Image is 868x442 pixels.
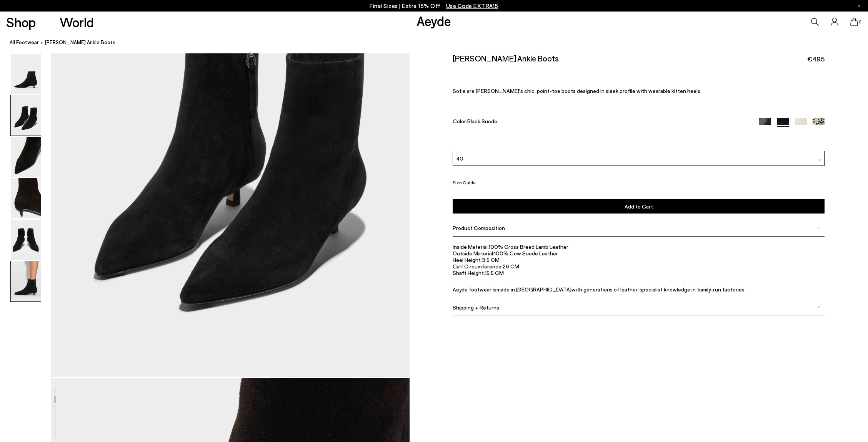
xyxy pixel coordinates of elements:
[453,178,476,187] button: Size Guide
[858,20,862,24] span: 0
[11,178,41,219] img: Sofie Suede Ankle Boots - Image 4
[453,263,825,270] li: 26 CM
[453,263,503,270] span: Calf Circumference:
[446,2,498,9] span: Navigate to /collections/ss25-final-sizes
[453,257,482,263] span: Heel Height:
[453,286,825,293] p: Aeyde footwear is with generations of leather-specialist knowledge in family-run factories.
[11,261,41,301] img: Sofie Suede Ankle Boots - Image 6
[453,304,499,311] span: Shipping + Returns
[453,118,747,127] div: Color:
[11,54,41,94] img: Sofie Suede Ankle Boots - Image 1
[456,154,463,162] span: 40
[453,250,494,257] span: Outside Material:
[370,1,498,11] p: Final Sizes | Extra 15% Off
[453,270,485,276] span: Shaft Height:
[625,203,653,210] span: Add to Cart
[6,15,36,29] a: Shop
[467,118,497,125] span: Black Suede
[11,137,41,177] img: Sofie Suede Ankle Boots - Image 3
[453,199,825,214] button: Add to Cart
[45,38,115,46] span: [PERSON_NAME] Ankle Boots
[453,225,505,231] span: Product Composition
[850,18,858,26] a: 0
[453,257,825,263] li: 3.5 CM
[453,53,559,63] h2: [PERSON_NAME] Ankle Boots
[453,243,825,250] li: 100% Cross Breed Lamb Leather
[10,38,39,46] a: All Footwear
[11,95,41,136] img: Sofie Suede Ankle Boots - Image 2
[817,158,821,162] img: svg%3E
[816,306,820,310] img: svg%3E
[11,220,41,260] img: Sofie Suede Ankle Boots - Image 5
[496,286,571,293] a: made in [GEOGRAPHIC_DATA]
[807,54,825,64] span: €495
[453,270,825,276] li: 15.5 CM
[60,15,94,29] a: World
[816,226,820,230] img: svg%3E
[453,88,701,94] span: Sofie are [PERSON_NAME]'s chic, point-toe boots designed in sleek profile with wearable kitten he...
[453,243,489,250] span: Inside Material:
[453,250,825,257] li: 100% Cow Suede Leather
[417,13,451,29] a: Aeyde
[10,32,868,53] nav: breadcrumb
